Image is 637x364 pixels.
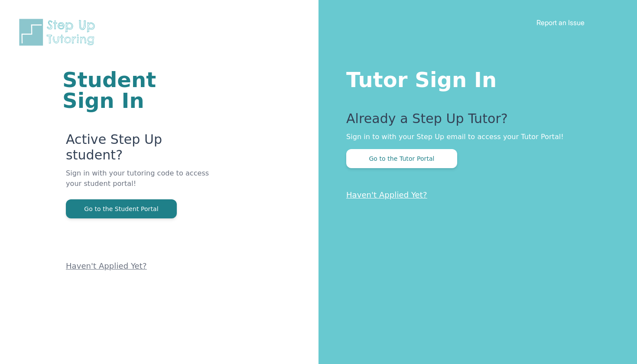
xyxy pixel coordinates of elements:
p: Sign in with your tutoring code to access your student portal! [66,168,214,199]
a: Go to the Student Portal [66,205,177,213]
p: Sign in to with your Step Up email to access your Tutor Portal! [346,132,602,142]
a: Haven't Applied Yet? [66,261,147,270]
p: Already a Step Up Tutor? [346,111,602,132]
a: Report an Issue [536,18,585,27]
a: Go to the Tutor Portal [346,154,457,162]
button: Go to the Student Portal [66,199,177,218]
button: Go to the Tutor Portal [346,149,457,168]
a: Haven't Applied Yet? [346,190,427,199]
img: Step Up Tutoring horizontal logo [17,17,101,47]
p: Active Step Up student? [66,132,214,168]
h1: Tutor Sign In [346,66,602,90]
h1: Student Sign In [62,69,214,111]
